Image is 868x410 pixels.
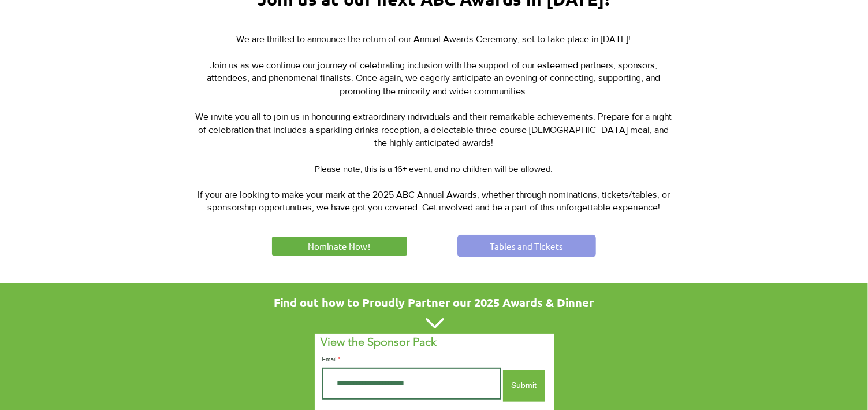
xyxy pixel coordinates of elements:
a: Tables and Tickets [457,235,596,257]
a: Nominate Now! [270,235,409,257]
span: Nominate Now! [308,240,371,252]
span: Find out how to Proudly Partner our 2025 Awards & Dinner [274,295,594,310]
span: View the Sponsor Pack [321,335,437,349]
span: Submit [511,380,537,391]
span: If your are looking to make your mark at the 2025 ABC Annual Awards, whether through nominations,... [198,190,670,212]
span: We are thrilled to announce the return of our Annual Awards Ceremony, set to take place in [DATE]! [237,34,631,44]
label: Email [322,357,501,363]
span: Join us as we continue our journey of celebrating inclusion with the support of our esteemed part... [207,60,661,96]
span: We invite you all to join us in honouring extraordinary individuals and their remarkable achievem... [196,112,672,147]
span: Please note, this is a 16+ event, and no children will be allowed. [315,164,553,173]
span: Tables and Tickets [490,240,563,252]
button: Submit [503,370,545,402]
